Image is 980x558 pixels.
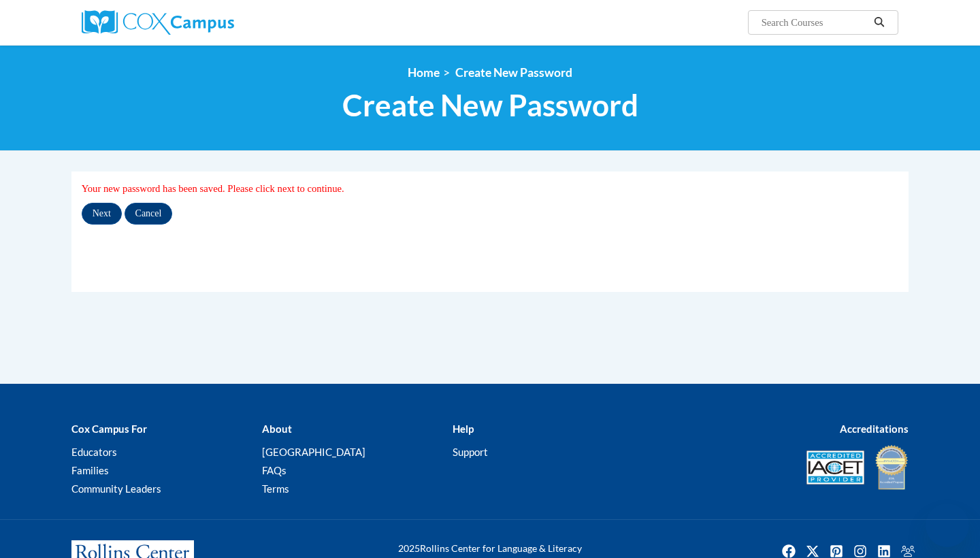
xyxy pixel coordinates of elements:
a: Cox Campus [82,10,340,35]
button: Search [869,14,889,31]
input: Search Courses [760,14,869,31]
img: IDA® Accredited [875,444,909,491]
b: Cox Campus For [71,423,147,435]
a: Support [453,446,488,458]
a: Home [408,65,440,80]
a: Educators [71,446,117,458]
span: Create New Password [342,87,638,123]
input: Cancel [125,203,173,225]
span: Your new password has been saved. Please click next to continue. [82,183,344,194]
b: About [262,423,292,435]
input: Next [82,203,122,225]
img: Accredited IACET® Provider [806,450,864,485]
span: 2025 [398,542,420,554]
a: Community Leaders [71,482,161,495]
a: [GEOGRAPHIC_DATA] [262,446,365,458]
a: Families [71,464,109,476]
iframe: Button to launch messaging window [926,504,969,547]
a: FAQs [262,464,287,476]
b: Help [453,423,474,435]
a: Terms [262,482,289,495]
span: Create New Password [455,65,572,80]
img: Cox Campus [82,10,234,35]
b: Accreditations [840,423,909,435]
